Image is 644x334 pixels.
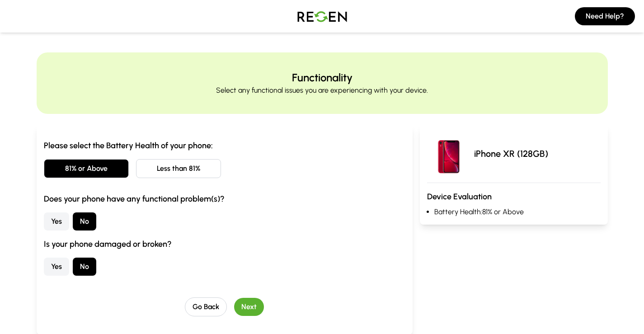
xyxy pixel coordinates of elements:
button: Yes [44,212,69,231]
button: Need Help? [575,7,635,25]
button: Yes [44,258,69,276]
button: No [73,212,96,231]
button: Go Back [185,297,227,316]
button: Less than 81% [136,159,221,178]
button: No [73,258,96,276]
h3: Device Evaluation [427,190,601,203]
button: Next [234,298,264,316]
img: Logo [291,4,354,29]
h3: Does your phone have any functional problem(s)? [44,193,405,205]
h2: Functionality [292,71,353,85]
h3: Please select the Battery Health of your phone: [44,139,405,152]
li: Battery Health: 81% or Above [434,207,601,217]
p: iPhone XR (128GB) [474,147,548,160]
p: Select any functional issues you are experiencing with your device. [216,85,428,96]
h3: Is your phone damaged or broken? [44,238,405,250]
button: 81% or Above [44,159,129,178]
img: iPhone XR [427,132,470,175]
